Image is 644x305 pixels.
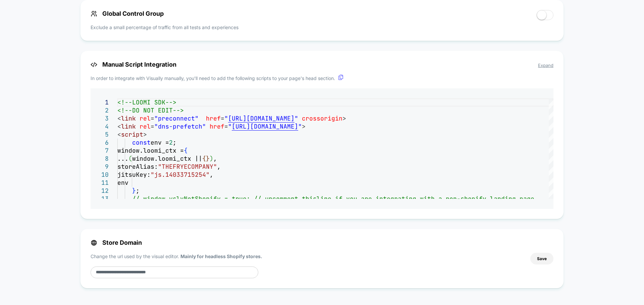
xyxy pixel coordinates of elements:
[91,61,553,68] span: Manual Script Integration
[91,239,142,246] span: Store Domain
[91,24,238,31] p: Exclude a small percentage of traffic from all tests and experiences
[180,253,262,259] strong: Mainly for headless Shopify stores.
[538,63,553,68] span: Expand
[91,10,164,17] span: Global Control Group
[91,75,553,82] p: In order to integrate with Visually manually, you'll need to add the following scripts to your pa...
[91,253,262,260] p: Change the url used by the visual editor.
[530,253,553,264] button: Save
